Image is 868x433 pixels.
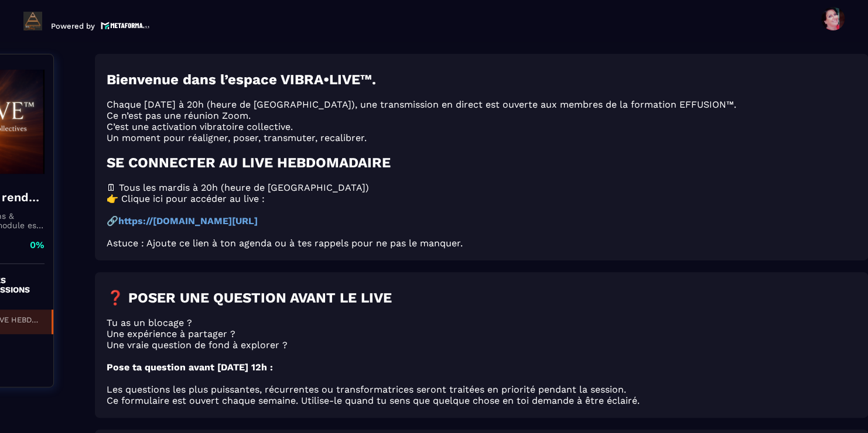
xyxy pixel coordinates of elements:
[107,193,265,204] span: 👉 Clique ici pour accéder au live :
[107,339,288,350] span: Une vraie question de fond à explorer ?
[107,395,640,406] span: Ce formulaire est ouvert chaque semaine. Utilise-le quand tu sens que quelque chose en toi demand...
[107,328,235,339] span: Une expérience à partager ?
[107,154,391,171] strong: SE CONNECTER AU LIVE HEBDOMADAIRE
[107,121,293,132] span: C’est une activation vibratoire collective.
[107,362,273,373] strong: Pose ta question avant [DATE] 12h :
[107,238,463,249] span: Astuce : Ajoute ce lien à ton agenda ou à tes rappels pour ne pas le manquer.
[51,22,95,30] p: Powered by
[30,239,45,252] p: 0%
[101,20,150,30] img: logo
[23,12,42,30] img: logo-branding
[118,215,153,226] strong: https://
[107,99,736,110] span: Chaque [DATE] à 20h (heure de [GEOGRAPHIC_DATA]), une transmission en direct est ouverte aux memb...
[107,182,369,193] span: 🗓 Tous les mardis à 20h (heure de [GEOGRAPHIC_DATA])
[107,290,392,306] strong: ❓ POSER UNE QUESTION AVANT LE LIVE
[107,215,118,226] span: 🔗
[107,132,367,143] span: Un moment pour réaligner, poser, transmuter, recalibrer.
[153,215,258,226] a: [DOMAIN_NAME][URL]
[107,110,251,121] span: Ce n’est pas une réunion Zoom.
[107,71,376,88] strong: Bienvenue dans l’espace VIBRA•LIVE™.
[107,384,626,395] span: Les questions les plus puissantes, récurrentes ou transformatrices seront traitées en priorité pe...
[107,317,192,328] span: Tu as un blocage ?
